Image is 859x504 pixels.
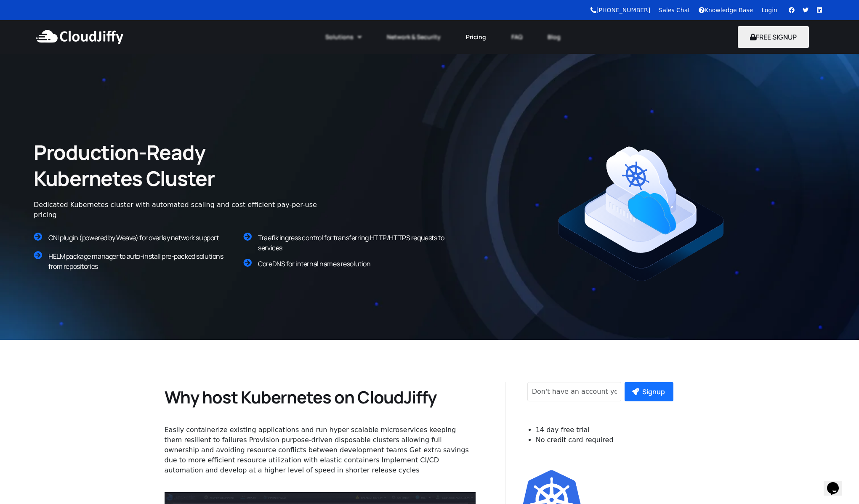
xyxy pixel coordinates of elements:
[34,139,286,192] h2: Production-Ready Kubernetes Cluster
[535,28,573,46] a: Blog
[659,7,690,13] a: Sales Chat
[824,470,851,496] iframe: chat widget
[48,252,223,271] span: HELM package manager to auto-install pre-packed solutions from repositories
[453,28,499,46] a: Pricing
[557,145,725,282] img: kubernetes-01.svg
[527,382,622,401] input: Don't have an account yet?
[313,28,374,46] a: Solutions
[590,7,650,13] a: [PHONE_NUMBER]
[258,259,370,268] span: CoreDNS for internal names resolution
[625,382,673,401] button: Signup
[499,28,535,46] a: FAQ
[374,28,453,46] a: Network & Security
[761,7,777,13] a: Login
[48,233,218,242] span: CNI plugin (powered by Weave) for overlay network support
[165,425,476,475] div: Easily containerize existing applications and run hyper scalable microservices keeping them resil...
[738,32,809,42] a: FREE SIGNUP
[699,7,753,13] a: Knowledge Base
[34,200,328,220] div: Dedicated Kubernetes cluster with automated scaling and cost efficient pay-per-use pricing
[738,26,809,48] button: FREE SIGNUP
[536,425,682,435] li: 14 day free trial
[536,435,682,445] li: No credit card required
[165,386,476,408] h2: Why host Kubernetes on CloudJiffy
[258,233,444,252] span: Traefik ingress control for transferring HTTP/HTTPS requests to services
